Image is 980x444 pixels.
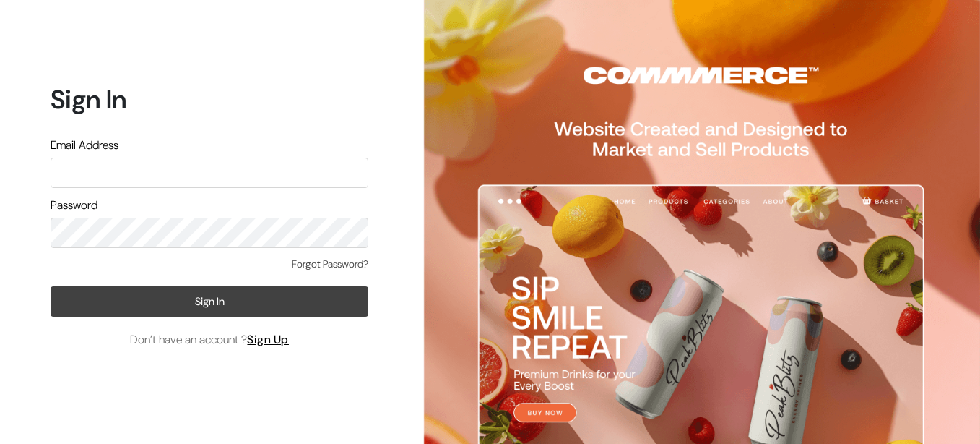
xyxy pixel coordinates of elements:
[51,197,97,214] label: Password
[292,257,368,272] a: Forgot Password?
[130,331,289,349] span: Don’t have an account ?
[51,84,368,115] h1: Sign In
[51,286,368,317] button: Sign In
[51,137,118,154] label: Email Address
[247,332,289,347] a: Sign Up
